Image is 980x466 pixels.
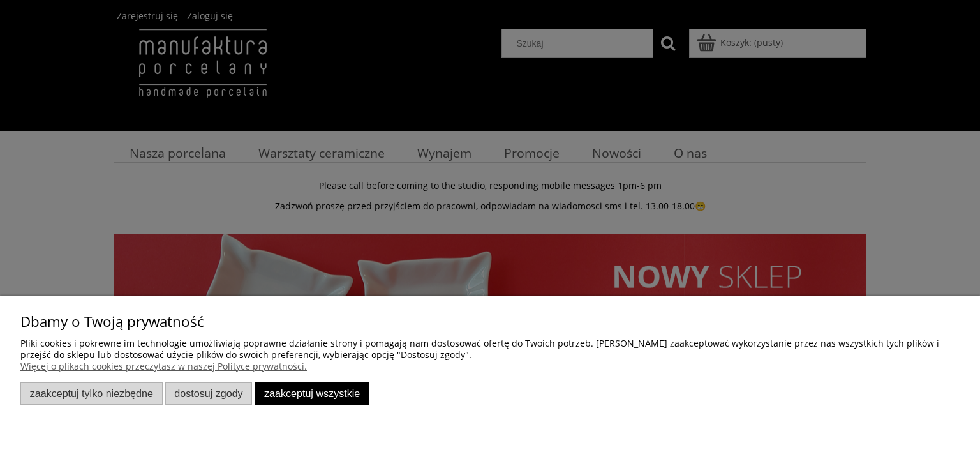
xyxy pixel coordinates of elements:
button: Zaakceptuj wszystkie [255,382,369,405]
a: Więcej o plikach cookies przeczytasz w naszej Polityce prywatności. [20,360,307,372]
p: Dbamy o Twoją prywatność [20,316,960,327]
button: Dostosuj zgody [165,382,253,405]
button: Zaakceptuj tylko niezbędne [20,382,163,405]
p: Pliki cookies i pokrewne im technologie umożliwiają poprawne działanie strony i pomagają nam dost... [20,338,960,361]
